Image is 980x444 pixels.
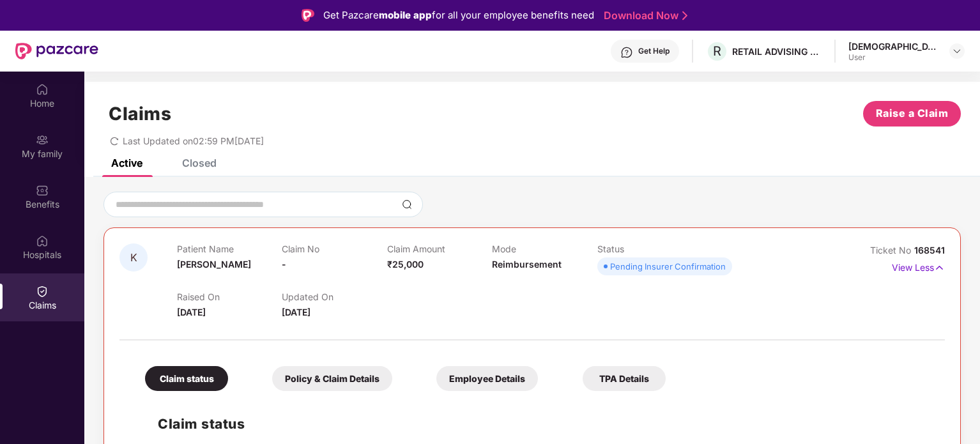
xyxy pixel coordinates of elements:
img: svg+xml;base64,PHN2ZyBpZD0iSG9zcGl0YWxzIiB4bWxucz0iaHR0cDovL3d3dy53My5vcmcvMjAwMC9zdmciIHdpZHRoPS... [36,234,49,247]
span: - [282,259,286,270]
span: [DATE] [177,307,206,318]
img: svg+xml;base64,PHN2ZyBpZD0iQmVuZWZpdHMiIHhtbG5zPSJodHRwOi8vd3d3LnczLm9yZy8yMDAwL3N2ZyIgd2lkdGg9Ij... [36,184,49,197]
img: Stroke [682,9,687,22]
img: svg+xml;base64,PHN2ZyBpZD0iRHJvcGRvd24tMzJ4MzIiIHhtbG5zPSJodHRwOi8vd3d3LnczLm9yZy8yMDAwL3N2ZyIgd2... [952,46,962,56]
p: Patient Name [177,243,282,254]
span: [PERSON_NAME] [177,259,251,270]
a: Download Now [604,9,684,22]
span: [DATE] [282,307,310,318]
img: svg+xml;base64,PHN2ZyBpZD0iQ2xhaW0iIHhtbG5zPSJodHRwOi8vd3d3LnczLm9yZy8yMDAwL3N2ZyIgd2lkdGg9IjIwIi... [36,285,49,298]
span: redo [110,135,119,146]
div: Get Pazcare for all your employee benefits need [323,8,594,23]
span: Ticket No [870,245,914,256]
span: ₹25,000 [387,259,424,270]
div: Active [111,157,142,169]
button: Raise a Claim [863,101,961,126]
img: svg+xml;base64,PHN2ZyB4bWxucz0iaHR0cDovL3d3dy53My5vcmcvMjAwMC9zdmciIHdpZHRoPSIxNyIgaGVpZ2h0PSIxNy... [934,261,945,275]
div: User [848,52,938,63]
p: Mode [492,243,597,254]
img: svg+xml;base64,PHN2ZyB3aWR0aD0iMjAiIGhlaWdodD0iMjAiIHZpZXdCb3g9IjAgMCAyMCAyMCIgZmlsbD0ibm9uZSIgeG... [36,134,49,146]
div: Pending Insurer Confirmation [610,260,726,273]
img: svg+xml;base64,PHN2ZyBpZD0iSG9tZSIgeG1sbnM9Imh0dHA6Ly93d3cudzMub3JnLzIwMDAvc3ZnIiB3aWR0aD0iMjAiIG... [36,83,49,96]
h1: Claims [109,103,171,125]
div: RETAIL ADVISING SERVICES LLP [732,45,822,57]
div: Get Help [638,46,670,56]
img: Logo [302,9,314,22]
p: Raised On [177,291,282,302]
p: Claim Amount [387,243,492,254]
span: R [713,43,721,59]
span: Reimbursement [492,259,562,270]
img: New Pazcare Logo [15,43,98,59]
h2: Claim status [158,413,932,434]
p: Updated On [282,291,387,302]
img: svg+xml;base64,PHN2ZyBpZD0iSGVscC0zMngzMiIgeG1sbnM9Imh0dHA6Ly93d3cudzMub3JnLzIwMDAvc3ZnIiB3aWR0aD... [620,46,633,59]
div: [DEMOGRAPHIC_DATA] [848,40,938,52]
span: Raise a Claim [876,105,949,121]
div: Claim status [145,366,228,391]
img: svg+xml;base64,PHN2ZyBpZD0iU2VhcmNoLTMyeDMyIiB4bWxucz0iaHR0cDovL3d3dy53My5vcmcvMjAwMC9zdmciIHdpZH... [402,199,412,210]
p: Status [597,243,702,254]
span: K [130,252,137,263]
p: Claim No [282,243,387,254]
strong: mobile app [379,9,432,21]
div: Closed [182,157,217,169]
div: TPA Details [583,366,666,391]
div: Employee Details [436,366,538,391]
div: Policy & Claim Details [272,366,392,391]
p: View Less [892,257,945,275]
span: 168541 [914,245,945,256]
span: Last Updated on 02:59 PM[DATE] [123,135,264,146]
